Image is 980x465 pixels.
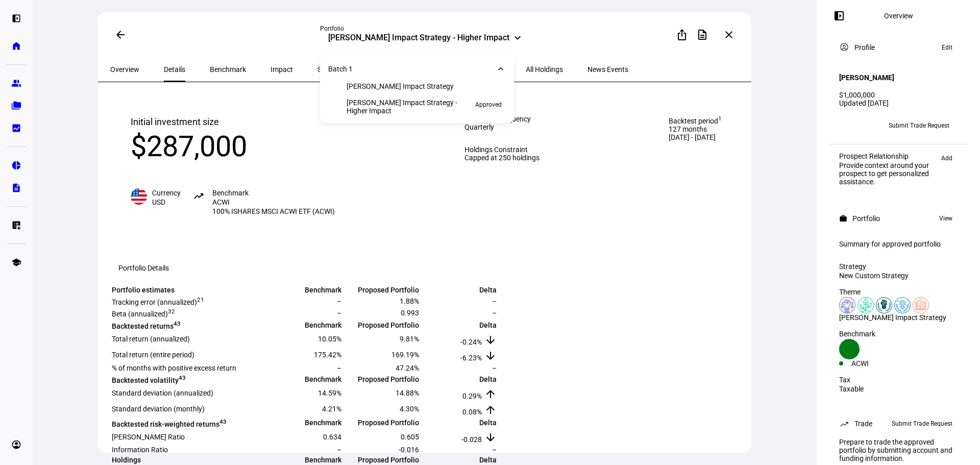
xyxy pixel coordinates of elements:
sup: 3 [223,418,227,425]
span: 10.05% [318,335,341,343]
div: Portfolio [320,25,529,33]
td: Backtested volatility [111,374,264,385]
eth-mat-symbol: left_panel_open [11,13,21,23]
button: Submit Trade Request [887,418,958,430]
td: Benchmark [265,455,342,464]
sup: 3 [177,320,181,327]
div: New Custom Strategy [839,272,958,280]
span: 14.59% [318,389,341,397]
span: -0.24% [460,338,482,346]
span: – [492,309,497,317]
mat-icon: ios_share [676,29,688,41]
div: Initial investment size [131,115,335,129]
span: – [492,297,497,305]
span: Information Ratio [112,446,168,454]
a: pie_chart [6,155,27,176]
span: 14.88% [396,389,419,397]
mat-icon: arrow_downward [484,431,497,444]
div: Batch 1 [328,65,353,73]
div: Theme [839,288,958,296]
mat-icon: arrow_back [114,29,127,41]
td: Benchmark [265,285,342,295]
span: Standard deviation (annualized) [112,389,213,397]
div: Benchmark [839,330,958,338]
img: democracy.colored.svg [839,297,855,313]
div: Overview [884,12,913,20]
eth-panel-overview-card-header: Trade [839,418,958,430]
span: [PERSON_NAME] Ratio [112,433,185,441]
span: % of months with positive excess return [112,364,236,372]
span: – [337,364,341,372]
eth-mat-symbol: account_circle [11,439,21,450]
span: Tracking error (annualized) [112,298,204,306]
sup: 4 [219,418,223,425]
span: Benchmark [212,189,249,197]
div: Provide context around your prospect to get personalized assistance. [839,161,936,186]
span: Holdings Constraint [464,145,540,154]
eth-mat-symbol: bid_landscape [11,123,21,133]
td: Backtested risk-weighted returns [111,418,264,429]
eth-data-table-title: Portfolio Details [118,264,169,272]
span: 1.88% [400,297,419,305]
span: ACWI [212,198,230,206]
td: Portfolio estimates [111,285,264,295]
span: Overview [110,66,139,73]
span: USD [152,198,165,206]
span: -0.028 [461,435,482,444]
span: 4.30% [400,405,419,413]
span: 9.81% [400,335,419,343]
sup: 2 [171,308,175,315]
td: Delta [421,320,497,331]
div: Trade [854,420,872,428]
div: Prospect Relationship [839,152,936,160]
span: 169.19% [391,351,419,359]
mat-icon: arrow_upward [484,404,497,416]
div: Portfolio [852,214,880,223]
a: group [6,73,27,93]
h4: [PERSON_NAME] [839,74,894,82]
eth-mat-symbol: list_alt_add [11,220,21,230]
div: Strategy [839,262,958,271]
eth-mat-symbol: description [11,183,21,193]
span: Capped at 250 holdings [464,154,540,162]
span: 0.08% [462,408,482,416]
td: Delta [421,418,497,429]
eth-mat-symbol: pie_chart [11,160,21,170]
mat-icon: work [839,214,847,223]
div: Updated [DATE] [839,99,958,107]
span: Edit [942,41,952,54]
mat-icon: description [696,29,708,41]
td: Proposed Portfolio [343,418,420,429]
mat-icon: close [723,29,735,41]
span: Add [941,152,952,164]
mat-icon: trending_up [193,190,205,203]
div: [PERSON_NAME] Impact Strategy [839,313,958,322]
span: Total return (annualized) [112,335,190,343]
sup: 1 [201,296,204,303]
eth-panel-overview-card-header: Portfolio [839,212,958,225]
span: News Events [587,66,628,73]
span: Total return (entire period) [112,351,194,359]
sup: 3 [168,308,171,315]
div: Taxable [839,385,958,393]
span: Benchmark [210,66,246,73]
mat-icon: left_panel_open [833,10,845,22]
sup: 1 [718,115,722,122]
eth-panel-overview-card-header: Profile [839,41,958,54]
span: 175.42% [314,351,341,359]
mat-icon: keyboard_arrow_down [496,64,506,74]
div: $1,000,000 [839,91,958,99]
a: folder_copy [6,95,27,116]
span: – [337,309,341,317]
button: View [934,212,958,225]
td: Benchmark [265,418,342,429]
div: [PERSON_NAME] Impact Strategy [347,82,454,90]
sup: 4 [179,374,182,381]
span: 0.993 [401,309,419,317]
span: 4.21% [322,405,341,413]
span: Quarterly [464,123,494,131]
span: All Holdings [526,66,563,73]
span: Impact [271,66,293,73]
eth-mat-symbol: group [11,78,21,88]
img: racialJustice.colored.svg [876,297,892,313]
